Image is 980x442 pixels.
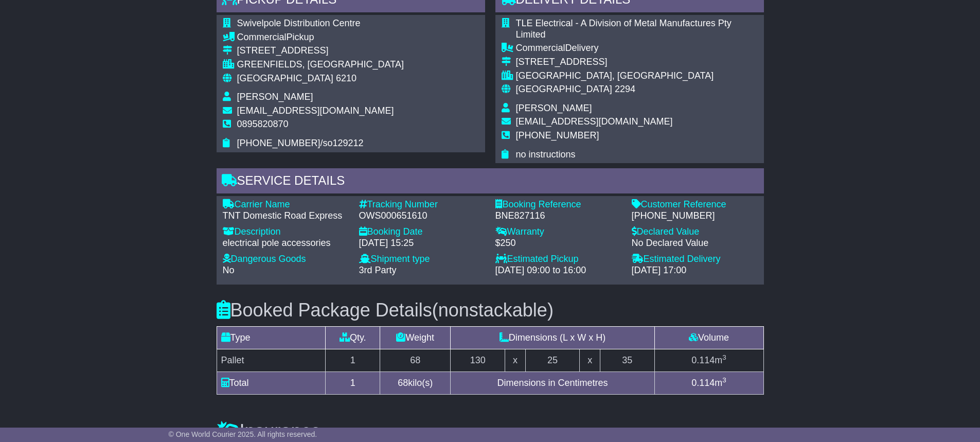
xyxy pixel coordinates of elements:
[326,349,380,372] td: 1
[580,349,600,372] td: x
[516,116,673,127] span: [EMAIL_ADDRESS][DOMAIN_NAME]
[237,92,313,102] span: [PERSON_NAME]
[359,238,485,249] div: [DATE] 15:25
[237,32,404,43] div: Pickup
[632,238,758,249] div: No Declared Value
[691,378,715,388] span: 0.114
[495,199,621,210] div: Booking Reference
[326,372,380,395] td: 1
[516,130,599,140] span: [PHONE_NUMBER]
[223,199,349,210] div: Carrier Name
[495,254,621,265] div: Estimated Pickup
[451,372,654,395] td: Dimensions in Centimetres
[380,372,451,395] td: kilo(s)
[169,430,317,438] span: © One World Courier 2025. All rights reserved.
[516,43,758,54] div: Delivery
[691,355,715,365] span: 0.114
[722,376,726,384] sup: 3
[516,103,592,113] span: [PERSON_NAME]
[380,327,451,349] td: Weight
[516,18,732,40] span: TLE Electrical - A Division of Metal Manufactures Pty Limited
[525,349,580,372] td: 25
[632,199,758,210] div: Customer Reference
[632,226,758,238] div: Declared Value
[237,59,404,70] div: GREENFIELDS, [GEOGRAPHIC_DATA]
[223,238,349,249] div: electrical pole accessories
[398,378,408,388] span: 68
[495,265,621,276] div: [DATE] 09:00 to 16:00
[217,300,764,321] h3: Booked Package Details
[516,149,576,160] span: no instructions
[432,299,554,321] span: (nonstackable)
[451,349,505,372] td: 130
[632,210,758,222] div: [PHONE_NUMBER]
[516,70,758,82] div: [GEOGRAPHIC_DATA], [GEOGRAPHIC_DATA]
[326,327,380,349] td: Qty.
[237,138,364,148] span: [PHONE_NUMBER]/so129212
[223,265,235,275] span: No
[632,254,758,265] div: Estimated Delivery
[217,349,326,372] td: Pallet
[217,372,326,395] td: Total
[615,84,635,94] span: 2294
[495,238,621,249] div: $250
[632,265,758,276] div: [DATE] 17:00
[359,265,397,275] span: 3rd Party
[451,327,654,349] td: Dimensions (L x W x H)
[654,327,763,349] td: Volume
[722,353,726,361] sup: 3
[237,45,404,57] div: [STREET_ADDRESS]
[654,349,763,372] td: m
[217,421,764,441] h3: Insurance
[217,168,764,196] div: Service Details
[237,18,361,28] span: Swivelpole Distribution Centre
[217,327,326,349] td: Type
[359,254,485,265] div: Shipment type
[336,73,357,83] span: 6210
[237,119,289,129] span: 0895820870
[237,73,333,83] span: [GEOGRAPHIC_DATA]
[495,210,621,222] div: BNE827116
[516,57,758,68] div: [STREET_ADDRESS]
[223,210,349,222] div: TNT Domestic Road Express
[654,372,763,395] td: m
[237,32,287,42] span: Commercial
[516,43,565,53] span: Commercial
[223,254,349,265] div: Dangerous Goods
[516,84,612,94] span: [GEOGRAPHIC_DATA]
[380,349,451,372] td: 68
[359,226,485,238] div: Booking Date
[359,210,485,222] div: OWS000651610
[237,105,394,116] span: [EMAIL_ADDRESS][DOMAIN_NAME]
[505,349,525,372] td: x
[223,226,349,238] div: Description
[600,349,654,372] td: 35
[359,199,485,210] div: Tracking Number
[495,226,621,238] div: Warranty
